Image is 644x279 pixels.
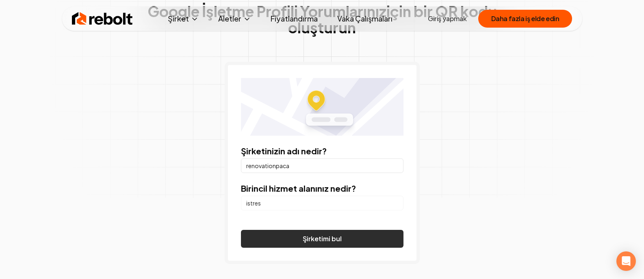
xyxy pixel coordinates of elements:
[218,14,241,23] font: Aletler
[428,14,467,24] a: Giriş yapmak
[478,10,572,28] button: Daha fazla iş elde edin
[331,11,399,27] a: Vaka Çalışmaları
[241,146,327,156] font: Şirketinizin adı nedir?
[264,11,324,27] a: Fiyatlandırma
[241,78,403,136] img: Konum haritası
[241,196,403,210] input: Şehir veya ilçe veya mahalle
[168,14,189,23] font: Şirket
[212,11,258,27] button: Aletler
[303,234,342,243] font: Şirketimi bul
[241,158,403,173] input: Firma Adı
[337,14,392,23] font: Vaka Çalışmaları
[161,11,205,27] button: Şirket
[288,2,497,37] font: için bir QR kodu oluşturun
[72,11,133,27] img: Rebolt Logo
[241,230,403,248] button: Şirketimi bul
[491,14,559,23] font: Daha fazla iş elde edin
[428,14,467,23] font: Giriş yapmak
[147,2,386,20] font: Google İşletme Profili Yorumlarınız
[616,251,636,271] div: Intercom Messenger'ı açın
[271,14,318,23] font: Fiyatlandırma
[241,183,356,193] font: Birincil hizmet alanınız nedir?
